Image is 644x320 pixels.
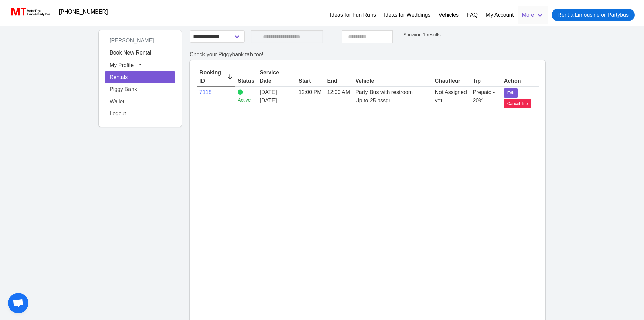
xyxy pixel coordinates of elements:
a: Book New Rental [105,47,175,59]
a: Ideas for Fun Runs [330,11,376,19]
span: Rent a Limousine or Partybus [557,11,629,19]
div: Service Date [260,69,293,85]
div: Vehicle [355,77,429,85]
span: Party Bus with restroom [355,89,413,95]
a: Open chat [8,293,28,313]
button: Edit [504,88,518,98]
button: Cancel Trip [504,99,531,108]
a: Edit [504,89,518,95]
a: Rentals [105,71,175,83]
a: FAQ [467,11,478,19]
span: Prepaid - 20% [473,89,495,103]
a: Piggy Bank [105,83,175,95]
div: Chauffeur [435,77,468,85]
span: [DATE] [260,97,293,105]
span: 12:00 PM [299,89,321,95]
div: End [327,77,350,85]
small: Active [238,97,254,104]
div: Status [238,77,254,85]
span: Up to 25 pssgr [355,98,390,103]
a: Logout [105,108,175,120]
span: Cancel Trip [507,101,528,107]
img: MotorToys Logo [9,7,51,17]
a: My Account [486,11,514,19]
a: Rent a Limousine or Partybus [552,9,635,21]
span: 12:00 AM [327,89,350,95]
a: [PHONE_NUMBER] [55,5,112,19]
div: Start [299,77,321,85]
span: [DATE] [260,89,277,95]
span: [PERSON_NAME] [105,35,158,46]
div: Booking ID [199,69,232,85]
a: More [518,6,548,24]
a: Vehicles [438,11,459,19]
a: 7118 [199,89,212,95]
span: Not Assigned yet [435,89,467,103]
small: Showing 1 results [403,32,441,37]
span: Edit [507,90,515,96]
span: My Profile [110,62,134,68]
div: Action [504,77,538,85]
button: My Profile [105,59,175,71]
a: Ideas for Weddings [384,11,431,19]
div: Tip [473,77,498,85]
a: Wallet [105,95,175,108]
h2: Check your Piggybank tab too! [190,51,545,58]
